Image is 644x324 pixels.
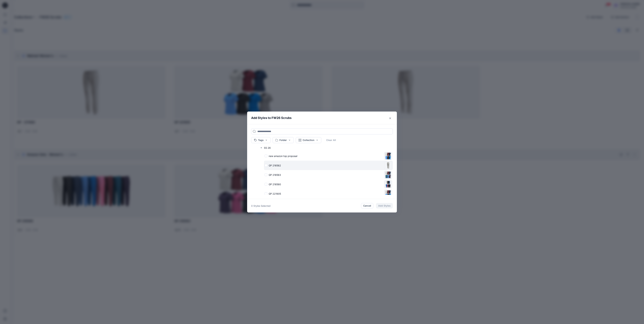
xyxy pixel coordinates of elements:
p: GP 216560 [269,183,281,186]
button: Cancel [361,203,373,208]
button: Collection [296,137,321,143]
button: Folder [273,137,294,143]
p: GP 221905 [269,192,281,195]
p: 0 Styles Selected [251,204,271,208]
header: Add Styles to FW26 Scrubs [247,112,397,124]
p: GP 216563 [269,173,281,177]
button: Tags [251,137,271,143]
p: GP 216562 [269,164,281,167]
button: Close [387,116,393,121]
p: new amazon top proposal [269,154,297,158]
